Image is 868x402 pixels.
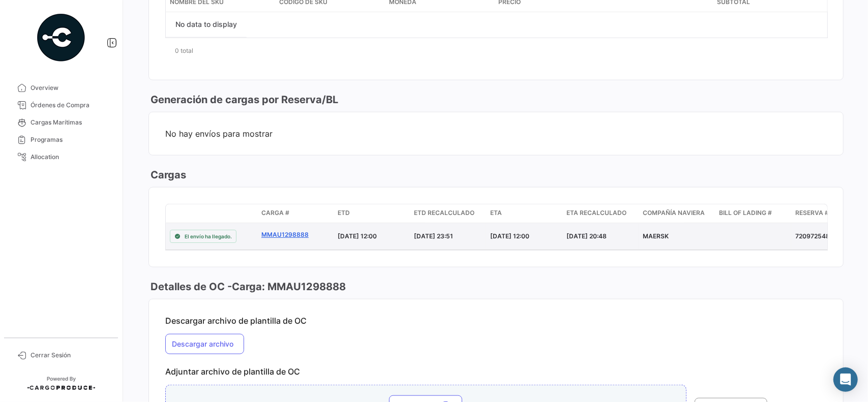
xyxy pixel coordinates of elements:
span: Programas [31,135,110,144]
span: Bill of Lading # [719,208,772,218]
div: 720972548 [795,232,863,241]
a: Allocation [8,148,114,166]
div: 0 total [165,38,827,64]
a: Overview [8,79,114,97]
button: Descargar archivo [165,334,244,354]
span: Órdenes de Compra [31,101,110,110]
span: No hay envíos para mostrar [165,129,827,139]
span: [DATE] 12:00 [490,232,529,240]
datatable-header-cell: ETA Recalculado [562,204,639,223]
span: ETD [338,208,350,218]
a: Órdenes de Compra [8,97,114,114]
datatable-header-cell: Compañía naviera [639,204,715,223]
datatable-header-cell: ETD [334,204,410,223]
a: MMAU1298888 [261,230,330,239]
span: ETD Recalculado [414,208,474,218]
span: [DATE] 20:48 [566,232,607,240]
p: Adjuntar archivo de plantilla de OC [165,366,827,377]
a: Programas [8,131,114,148]
span: El envío ha llegado. [185,232,232,240]
span: MAERSK [643,232,669,240]
span: ETA Recalculado [566,208,626,218]
img: powered-by.png [36,12,86,63]
datatable-header-cell: ETD Recalculado [410,204,486,223]
span: [DATE] 23:51 [414,232,453,240]
datatable-header-cell: Bill of Lading # [715,204,791,223]
span: [DATE] 12:00 [338,232,377,240]
span: Allocation [31,152,110,162]
p: Descargar archivo de plantilla de OC [165,316,827,326]
datatable-header-cell: Carga # [257,204,334,223]
div: No data to display [166,12,247,38]
datatable-header-cell: ETA [486,204,562,223]
h3: Cargas [148,168,186,182]
a: Cargas Marítimas [8,114,114,131]
datatable-header-cell: Reserva # [791,204,867,223]
span: Reserva # [795,208,829,218]
span: Cargas Marítimas [31,118,110,127]
span: Compañía naviera [643,208,705,218]
h3: Generación de cargas por Reserva/BL [148,92,338,107]
span: Carga # [261,208,289,218]
span: Cerrar Sesión [31,351,110,360]
div: Abrir Intercom Messenger [833,367,858,392]
span: Overview [31,83,110,92]
h3: Detalles de OC - Carga: MMAU1298888 [148,280,346,294]
span: ETA [490,208,502,218]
